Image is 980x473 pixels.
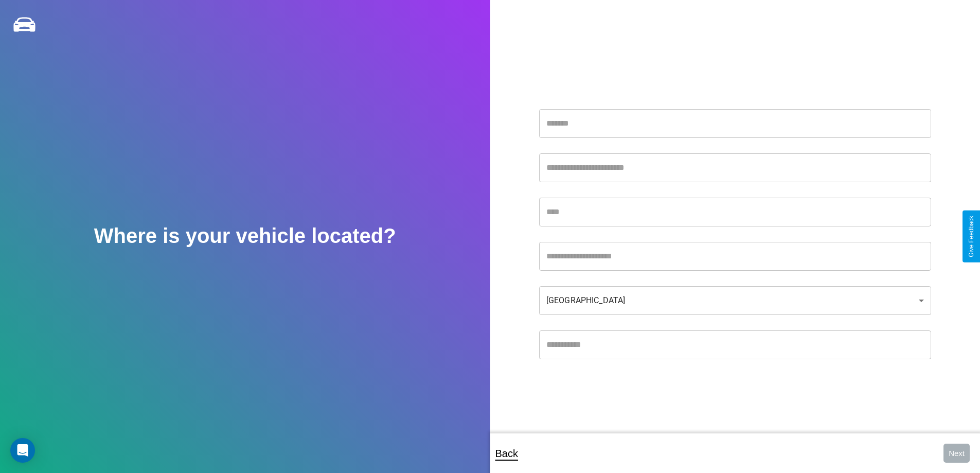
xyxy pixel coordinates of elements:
[968,216,975,257] div: Give Feedback
[94,224,396,248] h2: Where is your vehicle located?
[943,444,970,463] button: Next
[495,444,518,463] p: Back
[10,438,35,463] div: Open Intercom Messenger
[539,286,931,315] div: [GEOGRAPHIC_DATA]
